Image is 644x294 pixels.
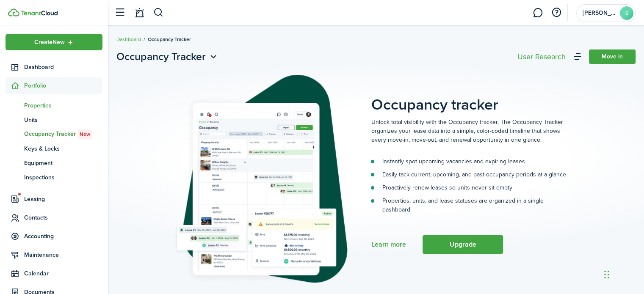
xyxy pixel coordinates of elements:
a: Notifications [131,2,147,24]
button: Open menu [116,49,219,64]
li: Proactively renew leases so units never sit empty [371,183,566,192]
span: Leasing [24,195,102,203]
li: Properties, units, and lease statuses are organized in a single dashboard [371,196,566,214]
button: Upgrade [423,235,503,254]
a: Learn more [371,241,406,248]
span: Contacts [24,213,102,222]
span: Properties [24,101,102,110]
li: Instantly spot upcoming vacancies and expiring leases [371,157,566,166]
img: TenantCloud [8,8,19,16]
img: Subscription stub [174,75,348,284]
span: Maintenance [24,250,102,259]
a: Occupancy TrackerNew [6,127,102,141]
avatar-text: S [620,6,633,20]
a: Messaging [530,2,546,24]
button: Open sidebar [112,5,128,21]
a: Dashboard [116,36,141,43]
a: Dashboard [6,59,102,75]
p: Unlock total visibility with the Occupancy tracker. The Occupancy Tracker organizes your lease da... [371,118,566,144]
span: Stephanie [583,10,616,16]
img: TenantCloud [21,11,58,16]
a: Keys & Locks [6,141,102,156]
span: Units [24,115,102,124]
span: Calendar [24,269,102,278]
a: Inspections [6,170,102,184]
iframe: Chat Widget [602,253,644,294]
span: Keys & Locks [24,144,102,153]
a: Equipment [6,156,102,170]
div: Drag [604,262,609,287]
a: Move in [589,49,636,64]
span: Create New [34,39,65,45]
button: Open menu [6,34,102,50]
span: Equipment [24,159,102,168]
li: Easily tack current, upcoming, and past occupancy periods at a glance [371,170,566,179]
a: Properties [6,98,102,113]
button: Occupancy Tracker [116,49,219,64]
button: User Research [515,51,568,63]
span: New [80,130,90,138]
span: Occupancy Tracker [24,129,102,139]
span: Accounting [24,232,102,241]
div: User Research [517,53,566,60]
a: Units [6,113,102,127]
span: Inspections [24,173,102,182]
span: Dashboard [24,63,102,71]
span: Occupancy Tracker [116,49,206,64]
span: Portfolio [24,81,102,90]
button: Open resource center [549,5,564,20]
span: Occupancy Tracker [148,36,191,43]
button: Search [153,5,164,20]
placeholder-page-title: Occupancy tracker [371,75,636,113]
